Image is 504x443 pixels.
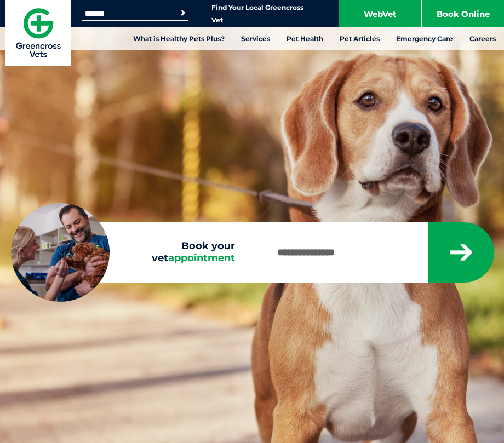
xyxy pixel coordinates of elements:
[211,3,303,25] a: Find Your Local Greencross Vet
[168,252,235,264] span: appointment
[11,240,257,264] label: Book your vet
[177,8,188,19] button: Search
[233,27,278,50] a: Services
[278,27,331,50] a: Pet Health
[388,27,461,50] a: Emergency Care
[125,27,233,50] a: What is Healthy Pets Plus?
[461,27,504,50] a: Careers
[331,27,388,50] a: Pet Articles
